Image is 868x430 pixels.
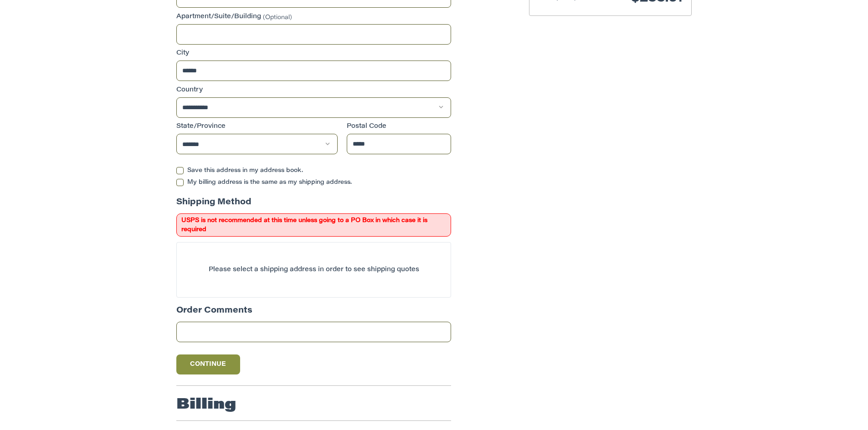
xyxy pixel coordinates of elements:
[176,305,252,322] legend: Order Comments
[176,122,338,132] label: State/Province
[176,213,451,237] span: USPS is not recommended at this time unless going to a PO Box in which case it is required
[177,261,451,279] p: Please select a shipping address in order to see shipping quotes
[176,197,252,213] legend: Shipping Method
[347,122,452,132] label: Postal Code
[176,12,451,22] label: Apartment/Suite/Building
[176,396,236,414] h2: Billing
[176,49,451,58] label: City
[176,354,240,374] button: Continue
[263,14,292,20] small: (Optional)
[176,167,451,174] label: Save this address in my address book.
[176,86,451,95] label: Country
[176,179,451,186] label: My billing address is the same as my shipping address.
